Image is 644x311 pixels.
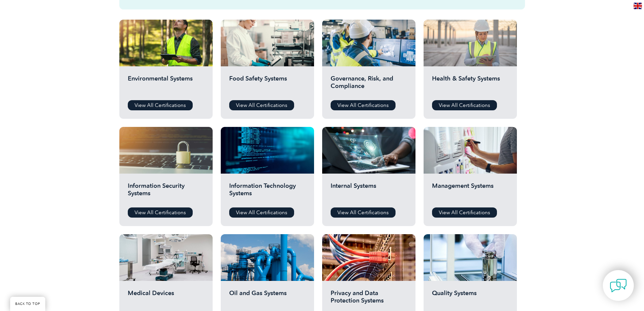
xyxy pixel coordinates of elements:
h2: Information Security Systems [128,182,204,202]
img: en [634,3,642,9]
a: View All Certifications [128,100,193,110]
a: View All Certifications [229,100,294,110]
a: View All Certifications [331,100,396,110]
a: View All Certifications [331,207,396,218]
h2: Food Safety Systems [229,75,306,95]
h2: Governance, Risk, and Compliance [331,75,407,95]
h2: Management Systems [432,182,508,202]
a: View All Certifications [432,100,497,110]
h2: Environmental Systems [128,75,204,95]
a: BACK TO TOP [10,297,45,311]
h2: Quality Systems [432,289,508,310]
a: View All Certifications [128,207,193,218]
h2: Privacy and Data Protection Systems [331,289,407,310]
img: contact-chat.png [610,277,627,294]
h2: Internal Systems [331,182,407,202]
a: View All Certifications [432,207,497,218]
h2: Health & Safety Systems [432,75,508,95]
h2: Oil and Gas Systems [229,289,306,310]
h2: Information Technology Systems [229,182,306,202]
a: View All Certifications [229,207,294,218]
h2: Medical Devices [128,289,204,310]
